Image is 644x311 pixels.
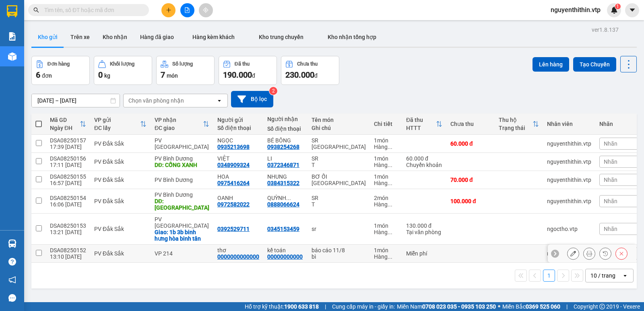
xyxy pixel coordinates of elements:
[50,162,86,168] div: 17:11 [DATE]
[566,302,568,311] span: |
[155,125,203,131] div: ĐC giao
[151,113,213,135] th: Toggle SortBy
[245,302,319,311] span: Hỗ trợ kỹ thuật:
[155,117,203,123] div: VP nhận
[217,162,250,168] div: 0348909324
[547,140,591,147] div: nguyenthithin.vtp
[155,155,209,162] div: PV Bình Dương
[33,7,39,13] span: search
[155,192,209,198] div: PV Bình Dương
[374,162,398,168] div: Hàng thông thường
[388,229,392,235] span: ...
[180,3,194,17] button: file-add
[312,117,366,123] div: Tên món
[199,3,213,17] button: aim
[622,272,628,279] svg: open
[406,229,442,235] div: Tại văn phòng
[615,4,621,9] sup: 1
[156,56,215,85] button: Số lượng7món
[388,180,392,186] span: ...
[312,125,366,131] div: Ghi chú
[547,198,591,204] div: nguyenthithin.vtp
[388,144,392,150] span: ...
[50,125,80,131] div: Ngày ĐH
[285,70,314,80] span: 230.000
[543,270,555,282] button: 1
[325,302,326,311] span: |
[499,125,533,131] div: Trạng thái
[50,180,86,186] div: 16:57 [DATE]
[50,155,86,162] div: DSA08250156
[7,5,17,17] img: logo-vxr
[267,180,299,186] div: 0384315322
[172,61,193,67] div: Số lượng
[406,222,442,229] div: 130.000 đ
[94,226,147,232] div: PV Đắk Sắk
[281,56,339,85] button: Chưa thu230.000đ
[567,247,579,260] div: Sửa đơn hàng
[50,195,86,201] div: DSA08250154
[161,3,175,17] button: plus
[47,61,70,67] div: Đơn hàng
[32,94,120,107] input: Select a date range.
[217,201,250,208] div: 0972582022
[50,229,86,235] div: 13:21 [DATE]
[573,57,616,72] button: Tạo Chuyến
[94,56,152,85] button: Khối lượng0kg
[155,162,209,168] div: DĐ: CỐNG XANH
[267,173,303,180] div: NHUNG
[110,61,134,67] div: Khối lượng
[31,56,90,85] button: Đơn hàng6đơn
[312,137,366,144] div: SR
[450,140,491,147] div: 60.000 đ
[544,5,607,15] span: nguyenthithin.vtp
[223,70,252,80] span: 190.000
[50,137,86,144] div: DSA08250157
[498,305,500,308] span: ⚪️
[286,195,291,201] span: ...
[167,72,178,79] span: món
[128,97,184,105] div: Chọn văn phòng nhận
[547,159,591,165] div: nguyenthithin.vtp
[267,116,303,122] div: Người nhận
[161,70,165,80] span: 7
[388,162,392,168] span: ...
[422,303,496,310] strong: 0708 023 035 - 0935 103 250
[42,72,52,79] span: đơn
[450,198,491,204] div: 100.000 đ
[50,222,86,229] div: DSA08250153
[104,72,110,79] span: kg
[31,27,64,47] button: Kho gửi
[406,117,436,123] div: Đã thu
[547,226,591,232] div: ngoctho.vtp
[547,177,591,183] div: nguyenthithin.vtp
[192,34,235,40] span: Hàng kèm khách
[297,61,318,67] div: Chưa thu
[44,6,139,14] input: Tìm tên, số ĐT hoặc mã đơn
[599,121,640,127] div: Nhãn
[8,258,16,266] span: question-circle
[604,159,617,165] span: Nhãn
[599,304,605,309] span: copyright
[604,198,617,204] span: Nhãn
[267,126,303,132] div: Số điện thoại
[96,27,134,47] button: Kho nhận
[8,276,16,284] span: notification
[604,177,617,183] span: Nhãn
[217,173,259,180] div: HOA
[533,57,569,72] button: Lên hàng
[374,121,398,127] div: Chi tiết
[50,253,86,260] div: 13:10 [DATE]
[8,239,17,248] img: warehouse-icon
[629,6,636,14] span: caret-down
[374,253,398,260] div: Hàng thông thường
[155,229,209,242] div: Giao: 1b 3b binh hưng hòa binh tân
[502,302,560,311] span: Miền Bắc
[94,140,147,147] div: PV Đắk Sắk
[267,195,303,201] div: QUỲNH NGUYỆT
[450,121,491,127] div: Chưa thu
[312,144,366,150] div: TX
[90,113,151,135] th: Toggle SortBy
[50,247,86,253] div: DSA08250152
[94,125,140,131] div: ĐC lấy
